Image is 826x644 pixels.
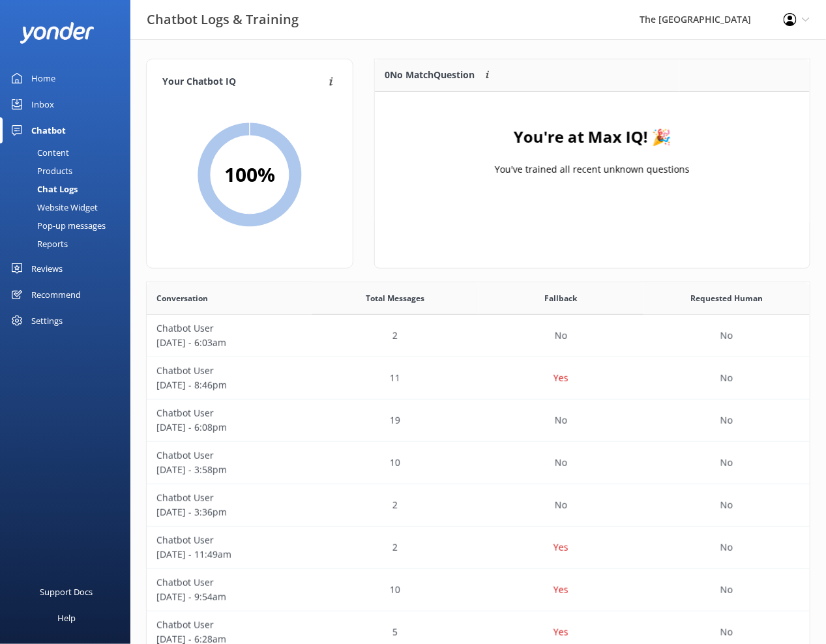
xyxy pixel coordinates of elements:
[147,569,810,611] div: row
[31,282,81,308] div: Recommend
[555,329,567,343] p: No
[156,321,302,336] p: Chatbot User
[553,583,568,597] p: Yes
[8,180,78,198] div: Chat Logs
[553,625,568,639] p: Yes
[385,68,475,82] p: 0 No Match Question
[156,618,302,632] p: Chatbot User
[720,329,733,343] p: No
[8,198,130,216] a: Website Widget
[156,505,302,520] p: [DATE] - 3:36pm
[720,583,733,597] p: No
[147,315,810,357] div: row
[392,625,398,639] p: 5
[555,498,567,512] p: No
[366,292,424,304] span: Total Messages
[147,357,810,400] div: row
[720,540,733,555] p: No
[555,456,567,470] p: No
[147,400,810,442] div: row
[31,308,63,334] div: Settings
[20,22,95,44] img: yonder-white-logo.png
[224,159,275,190] h2: 100 %
[720,456,733,470] p: No
[8,235,130,253] a: Reports
[156,590,302,604] p: [DATE] - 9:54am
[156,548,302,562] p: [DATE] - 11:49am
[147,484,810,527] div: row
[8,143,69,162] div: Content
[156,364,302,378] p: Chatbot User
[720,625,733,639] p: No
[392,498,398,512] p: 2
[8,162,72,180] div: Products
[31,256,63,282] div: Reviews
[8,216,106,235] div: Pop-up messages
[147,527,810,569] div: row
[147,9,299,30] h3: Chatbot Logs & Training
[156,336,302,350] p: [DATE] - 6:03am
[8,162,130,180] a: Products
[31,117,66,143] div: Chatbot
[514,124,671,149] h4: You're at Max IQ! 🎉
[156,448,302,463] p: Chatbot User
[720,498,733,512] p: No
[156,463,302,477] p: [DATE] - 3:58pm
[553,540,568,555] p: Yes
[8,198,98,216] div: Website Widget
[156,420,302,435] p: [DATE] - 6:08pm
[156,378,302,392] p: [DATE] - 8:46pm
[390,456,400,470] p: 10
[390,371,400,385] p: 11
[720,413,733,428] p: No
[392,329,398,343] p: 2
[375,92,810,222] div: grid
[555,413,567,428] p: No
[495,162,690,177] p: You've trained all recent unknown questions
[8,143,130,162] a: Content
[31,91,54,117] div: Inbox
[720,371,733,385] p: No
[392,540,398,555] p: 2
[8,235,68,253] div: Reports
[156,491,302,505] p: Chatbot User
[690,292,763,304] span: Requested Human
[147,442,810,484] div: row
[156,292,208,304] span: Conversation
[553,371,568,385] p: Yes
[8,180,130,198] a: Chat Logs
[57,605,76,631] div: Help
[31,65,55,91] div: Home
[40,579,93,605] div: Support Docs
[156,406,302,420] p: Chatbot User
[162,75,325,89] h4: Your Chatbot IQ
[545,292,578,304] span: Fallback
[390,413,400,428] p: 19
[390,583,400,597] p: 10
[8,216,130,235] a: Pop-up messages
[156,533,302,548] p: Chatbot User
[156,576,302,590] p: Chatbot User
